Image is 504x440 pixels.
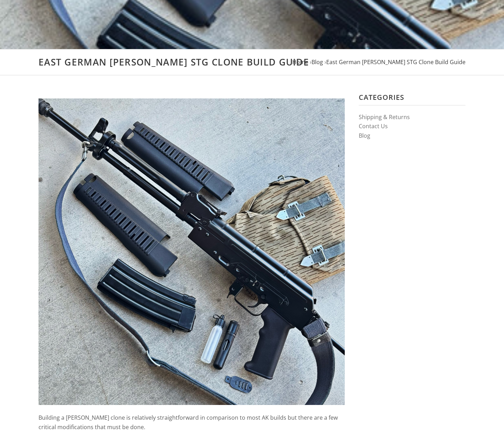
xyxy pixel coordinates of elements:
[359,113,410,121] a: Shipping & Returns
[311,58,323,66] a: Blog
[359,132,370,139] a: Blog
[38,414,338,431] span: Building a [PERSON_NAME] clone is relatively straightforward in comparison to most AK builds but ...
[292,58,308,66] a: Home
[310,57,323,67] li: ›
[38,98,345,405] img: afterlightimage.jpg
[326,58,465,66] a: East German [PERSON_NAME] STG Clone Build Guide
[359,93,465,105] h3: Categories
[359,122,388,130] a: Contact Us
[38,56,465,68] h1: East German [PERSON_NAME] STG Clone Build Guide
[324,57,465,67] li: ›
